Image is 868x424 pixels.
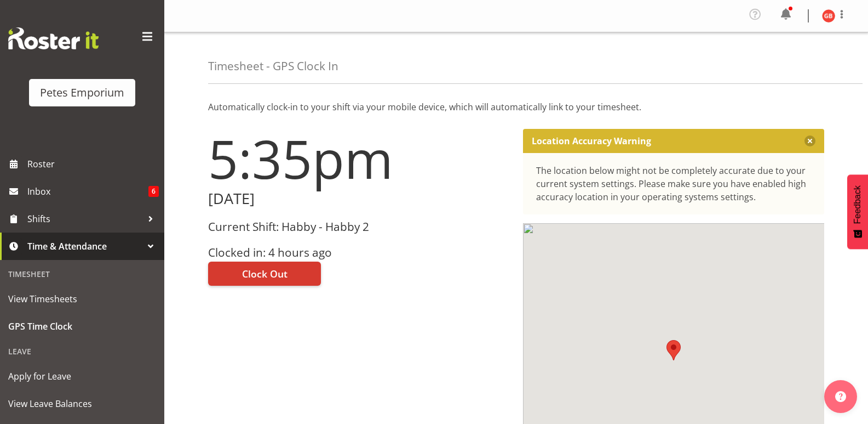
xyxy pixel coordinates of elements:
span: Inbox [27,183,148,200]
button: Clock Out [208,262,321,286]
img: gillian-byford11184.jpg [822,9,835,22]
a: View Timesheets [3,285,162,313]
p: Automatically clock-in to your shift via your mobile device, which will automatically link to you... [208,100,824,114]
h2: [DATE] [208,190,510,207]
button: Feedback - Show survey [847,174,868,249]
span: Feedback [853,185,863,224]
span: Shifts [27,211,142,227]
h4: Timesheet - GPS Clock In [208,60,338,72]
a: Apply for Leave [3,363,162,390]
span: GPS Time Clock [8,318,156,335]
div: Petes Emporium [40,84,124,101]
span: Time & Attendance [27,238,142,255]
div: Timesheet [3,263,162,285]
span: View Leave Balances [8,395,156,412]
span: Apply for Leave [8,368,156,385]
h3: Current Shift: Habby - Habby 2 [208,221,510,233]
a: View Leave Balances [3,390,162,417]
img: help-xxl-2.png [835,391,846,402]
span: Clock Out [242,267,288,281]
button: Close message [804,135,815,146]
div: The location below might not be completely accurate due to your current system settings. Please m... [536,164,812,203]
span: 6 [148,186,159,197]
img: Rosterit website logo [8,27,99,49]
p: Location Accuracy Warning [532,135,651,146]
h1: 5:35pm [208,129,510,188]
h3: Clocked in: 4 hours ago [208,246,510,259]
span: View Timesheets [8,291,156,307]
div: Leave [3,340,162,363]
a: GPS Time Clock [3,313,162,340]
span: Roster [27,156,159,172]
